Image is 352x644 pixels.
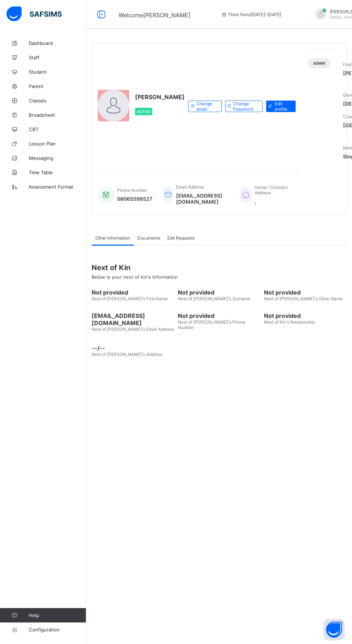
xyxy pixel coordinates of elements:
span: Other Information [95,235,130,241]
span: Next of Kin's Relationship [264,319,315,325]
span: Not provided [92,289,174,296]
span: Next of [PERSON_NAME]'s Phone Number [178,319,245,330]
span: Email Address [176,184,204,190]
span: Change Password [233,101,257,112]
span: Not provided [178,312,260,319]
button: Open asap [323,619,345,640]
span: Not provided [178,289,260,296]
span: Student [29,69,86,75]
span: Help [29,612,86,618]
span: Next of Kin [92,263,347,272]
span: Home / Contract Address [255,185,288,195]
span: 08065598527 [117,196,152,202]
span: session/term information [221,12,281,17]
span: Next of [PERSON_NAME]'s First Name [92,296,168,301]
span: Classes [29,98,86,103]
span: Time Table [29,170,86,175]
span: Assessment Format [29,184,86,190]
span: CBT [29,126,86,132]
span: Messaging [29,155,86,161]
span: Dashboard [29,40,86,46]
span: Lesson Plan [29,141,86,147]
span: Configuration [29,627,86,633]
span: Next of [PERSON_NAME]'s Surname [178,296,250,301]
span: Edit Requests [167,235,195,241]
span: Not provided [264,289,347,296]
span: Edit profile [275,101,290,112]
img: safsims [6,6,62,22]
span: Next of [PERSON_NAME]'s Email Address [92,326,174,332]
span: Documents [137,235,160,241]
span: [PERSON_NAME] [135,93,185,101]
span: Change email [196,101,216,112]
span: Below is your next of kin's Information [92,274,178,280]
span: Phone Number [117,187,147,193]
span: , [255,198,292,204]
span: Next of [PERSON_NAME]'s Other Name [264,296,343,301]
span: Next of [PERSON_NAME]'s Address [92,352,162,357]
span: Staff [29,55,86,60]
span: Broadsheet [29,112,86,118]
span: Admin [313,61,325,65]
span: [EMAIL_ADDRESS][DOMAIN_NAME] [92,312,174,326]
span: [EMAIL_ADDRESS][DOMAIN_NAME] [176,193,229,205]
span: Not provided [264,312,347,319]
span: --/-- [92,344,174,352]
span: Active [137,110,150,114]
span: Welcome [PERSON_NAME] [119,11,190,19]
span: Parent [29,83,86,89]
